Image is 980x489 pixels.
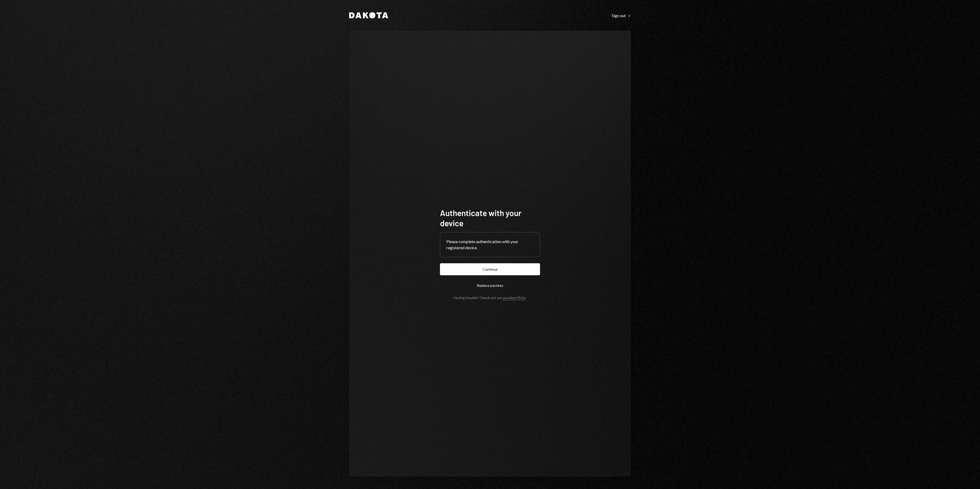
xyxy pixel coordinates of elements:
h1: Authenticate with your device [440,208,540,228]
a: passkey FAQs [503,295,526,300]
div: Please complete authentication with your registered device. [446,238,534,251]
button: Replace passkey [440,279,540,291]
a: Sign out [612,13,631,18]
button: Continue [440,263,540,275]
div: Having trouble? Check out our . [454,295,526,300]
